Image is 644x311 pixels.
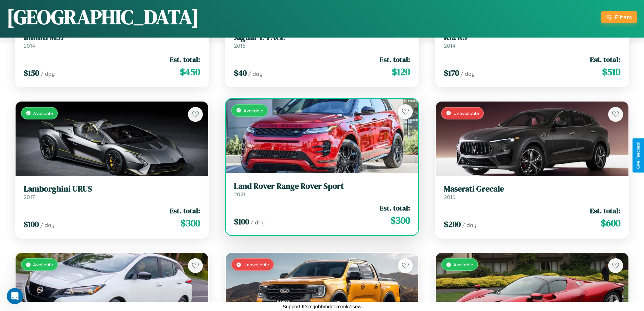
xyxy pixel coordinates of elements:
[24,67,39,79] span: $ 150
[234,32,410,42] h3: Jaguar E-PACE
[444,32,620,49] a: Kia K52014
[248,70,262,77] span: / day
[234,216,249,227] span: $ 100
[243,262,269,267] span: Unavailable
[234,32,410,49] a: Jaguar E-PACE2016
[444,184,620,194] h3: Maserati Grecale
[243,108,263,113] span: Available
[590,206,620,216] span: Est. total:
[462,222,476,228] span: / day
[444,194,455,200] span: 2016
[24,184,200,194] h3: Lamborghini URUS
[636,142,641,169] div: Give Feedback
[380,54,410,64] span: Est. total:
[444,184,620,201] a: Maserati Grecale2016
[24,184,200,201] a: Lamborghini URUS2017
[7,3,199,31] h1: [GEOGRAPHIC_DATA]
[7,288,23,304] iframe: Intercom live chat
[234,181,410,198] a: Land Rover Range Rover Sport2021
[181,216,200,230] span: $ 300
[24,219,39,230] span: $ 100
[444,42,455,49] span: 2014
[602,65,620,79] span: $ 510
[24,194,35,200] span: 2017
[601,216,620,230] span: $ 600
[180,65,200,79] span: $ 450
[453,262,473,267] span: Available
[234,191,245,198] span: 2021
[33,110,53,116] span: Available
[41,70,55,77] span: / day
[380,203,410,213] span: Est. total:
[170,54,200,64] span: Est. total:
[444,32,620,42] h3: Kia K5
[170,206,200,216] span: Est. total:
[453,110,479,116] span: Unavailable
[460,70,475,77] span: / day
[24,42,35,49] span: 2014
[283,302,361,311] p: Support ID: mgobbmdooaxmk7isew
[234,42,245,49] span: 2016
[40,222,54,228] span: / day
[24,32,200,49] a: Infiniti M372014
[251,219,265,226] span: / day
[444,219,461,230] span: $ 200
[615,14,632,21] div: Filters
[590,54,620,64] span: Est. total:
[444,67,459,79] span: $ 170
[601,11,637,23] button: Filters
[234,181,410,191] h3: Land Rover Range Rover Sport
[24,32,200,42] h3: Infiniti M37
[390,214,410,227] span: $ 300
[392,65,410,79] span: $ 120
[33,262,53,267] span: Available
[234,67,247,79] span: $ 40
